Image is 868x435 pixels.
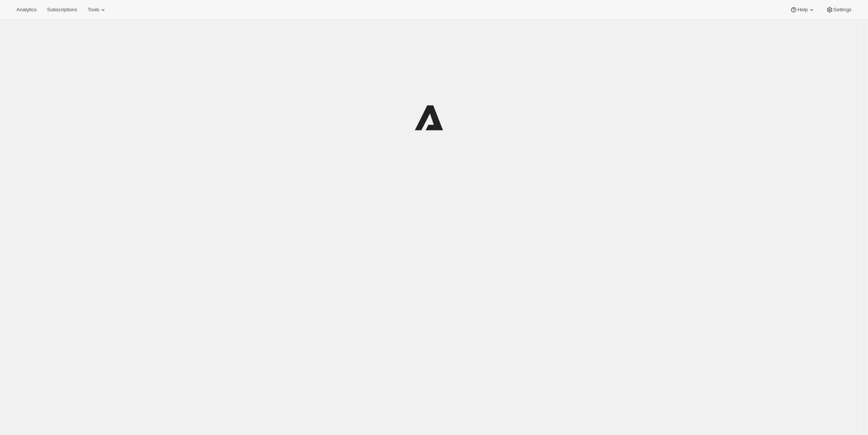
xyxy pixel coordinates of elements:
[47,7,77,13] span: Subscriptions
[12,5,41,15] button: Analytics
[88,7,99,13] span: Tools
[797,7,808,13] span: Help
[785,5,820,15] button: Help
[833,7,851,13] span: Settings
[821,5,856,15] button: Settings
[83,5,111,15] button: Tools
[17,7,36,13] span: Analytics
[42,5,82,15] button: Subscriptions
